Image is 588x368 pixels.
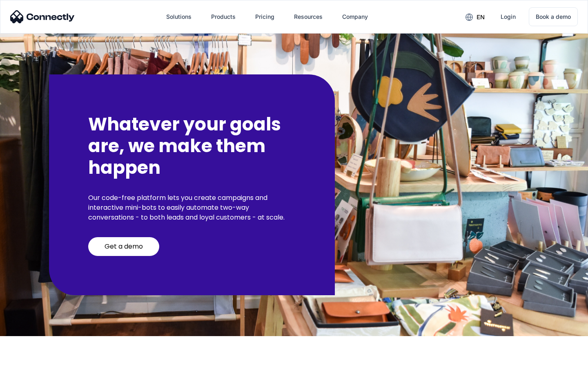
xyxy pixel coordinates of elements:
[342,11,368,22] div: Company
[294,11,323,22] div: Resources
[10,10,75,23] img: Connectly Logo
[88,114,296,178] h2: Whatever your goals are, we make them happen
[16,354,49,365] ul: Language list
[477,11,485,23] div: en
[494,7,522,27] a: Login
[166,11,192,22] div: Solutions
[105,242,143,251] div: Get a demo
[501,11,516,22] div: Login
[8,354,49,365] aside: Language selected: English
[88,193,296,222] p: Our code-free platform lets you create campaigns and interactive mini-bots to easily automate two...
[529,7,578,26] a: Book a demo
[211,11,236,22] div: Products
[88,237,159,256] a: Get a demo
[255,11,274,22] div: Pricing
[249,7,281,27] a: Pricing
